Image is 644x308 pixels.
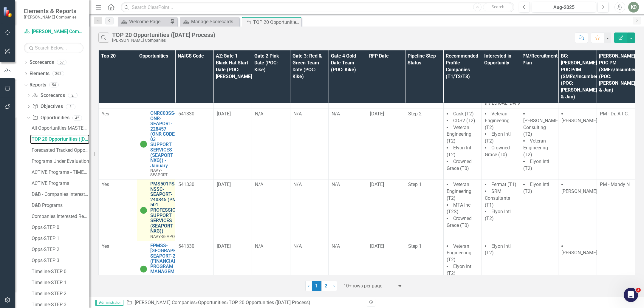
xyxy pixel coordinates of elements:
a: TOP 20 Opportunities ([DATE] Process) [30,134,89,144]
span: Yes [102,243,109,249]
div: N/A [293,181,326,188]
td: Double-Click to Edit [482,109,520,179]
span: ‹ [308,283,309,289]
a: Manage Scorecards [181,18,238,25]
td: Double-Click to Edit Right Click for Context Menu [137,179,175,241]
td: Double-Click to Edit [367,109,405,179]
a: Opps-STEP 1 [30,234,89,243]
td: Double-Click to Edit Right Click for Context Menu [137,241,175,306]
div: » » [126,299,362,306]
span: PM - Dr. Art C. [600,111,629,117]
iframe: Intercom live chat [624,288,638,302]
td: Double-Click to Edit [367,179,405,241]
div: 54 [49,82,59,87]
td: Double-Click to Edit [558,109,597,179]
button: Search [483,3,513,11]
span: Veteran Engineering (T2) [485,111,510,130]
td: Double-Click to Edit [520,109,558,179]
button: KD [628,2,639,13]
td: Double-Click to Edit [329,179,367,241]
td: Double-Click to Edit [290,241,329,306]
img: tab_domain_overview_orange.svg [16,35,21,39]
td: Double-Click to Edit [405,109,444,179]
span: [PERSON_NAME] [561,118,597,123]
div: Timeline-STEP 0 [32,269,89,274]
span: SRM Consultants (T1) [485,188,510,208]
div: Aug-2025 [534,4,594,11]
a: PMS501PSS-NSSC-SEAPORT-240845 (PMS 501 PROFESSIONAL SUPPORT SERVICES (SEAPORT NXG)) [150,181,185,234]
img: Active [140,207,147,214]
div: N/A [293,243,326,250]
a: Forecasted Tracked Opportunities [30,146,89,155]
a: D&B - Companies Interested Report [30,190,89,199]
img: logo_orange.svg [10,10,14,14]
button: Aug-2025 [532,2,596,13]
div: Companies Interested Report [32,214,89,219]
span: Veteran Engineering (T2) [447,182,471,201]
div: 5 [66,104,75,109]
span: Elyon Intl (T2) [485,209,511,221]
span: Crowned Grace (T0) [447,159,472,171]
div: Manage Scorecards [191,18,238,25]
td: Double-Click to Edit [252,241,290,306]
input: Search ClearPoint... [121,2,514,13]
td: Double-Click to Edit [482,179,520,241]
span: CDS2 (T2) [453,118,475,123]
td: Double-Click to Edit [213,241,252,306]
div: TOP 20 Opportunities ([DATE] Process) [229,300,310,305]
td: Double-Click to Edit [175,241,214,306]
a: Reports [30,82,46,89]
span: Search [492,4,504,9]
span: 541330 [178,243,194,249]
td: Double-Click to Edit [252,179,290,241]
span: Cask (T2) [453,111,474,117]
td: Double-Click to Edit [443,109,482,179]
div: Forecasted Tracked Opportunities [32,148,89,153]
div: 262 [52,71,64,76]
span: Elyon Intl (T2) [485,131,511,144]
span: [DATE] [370,243,384,249]
td: Double-Click to Edit [290,109,329,179]
td: Double-Click to Edit [99,109,137,179]
span: [DATE] [217,182,231,187]
td: Double-Click to Edit [405,241,444,306]
td: Double-Click to Edit [329,241,367,306]
a: ACTIVE Programs - TIMELINE View [30,168,89,177]
span: [DATE] [217,111,231,117]
td: Double-Click to Edit [597,179,635,241]
span: [PERSON_NAME] [561,188,597,194]
td: Double-Click to Edit [290,179,329,241]
div: Domain: [DOMAIN_NAME] [16,16,66,20]
div: Domain Overview [23,35,53,39]
div: TOP 20 Opportunities ([DATE] Process) [253,18,300,26]
td: Double-Click to Edit [99,241,137,306]
span: Veteran Engineering (T2) [523,138,548,157]
span: Elyon Intl (T2) [485,243,511,256]
small: [PERSON_NAME] Companies [24,15,77,19]
a: Timeline-STEP 0 [30,267,89,276]
span: Veteran Engineering (T2) [447,243,471,263]
div: ACTIVE Programs [32,181,89,186]
td: Double-Click to Edit [443,179,482,241]
div: Keywords by Traffic [66,35,100,39]
td: Double-Click to Edit [367,241,405,306]
a: Objectives [32,103,63,110]
div: Timeline-STEP 2 [32,291,89,296]
div: Opps-STEP 0 [32,225,89,230]
a: [PERSON_NAME] Companies [135,300,196,305]
div: N/A [255,111,287,117]
img: website_grey.svg [10,16,14,20]
span: Elements & Reports [24,7,77,15]
span: Crowned Grace (T0) [485,145,510,157]
a: Opps-STEP 2 [30,245,89,254]
img: Active [140,140,147,148]
a: Opps-STEP 3 [30,256,89,265]
img: ClearPoint Strategy [3,7,13,17]
span: Administrator [95,300,123,306]
a: ONRC03SS-ONR-SEAPORT-228457 (ONR CODE 03 SUPPORT SERVICES (SEAPORT NXG)) - January [150,111,176,168]
div: [PERSON_NAME] Companies [112,38,215,43]
td: Double-Click to Edit [99,179,137,241]
div: D&B Programs [32,203,89,208]
span: 1 [312,281,321,291]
